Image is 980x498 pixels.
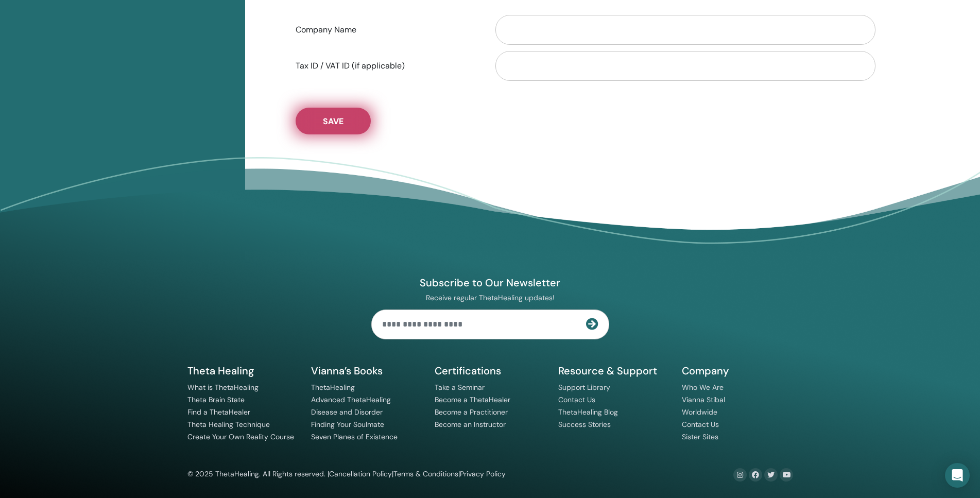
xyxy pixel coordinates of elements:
[187,364,299,377] h5: Theta Healing
[558,407,618,417] a: ThetaHealing Blog
[311,432,398,441] a: Seven Planes of Existence
[435,383,485,392] a: Take a Seminar
[682,395,725,404] a: Vianna Stibal
[296,108,371,134] button: Save
[558,395,595,404] a: Contact Us
[288,56,486,76] label: Tax ID / VAT ID (if applicable)
[435,420,506,429] a: Become an Instructor
[682,383,724,392] a: Who We Are
[435,395,510,404] a: Become a ThetaHealer
[311,395,391,404] a: Advanced ThetaHealing
[558,420,611,429] a: Success Stories
[435,364,546,377] h5: Certifications
[393,469,458,478] a: Terms & Conditions
[311,420,384,429] a: Finding Your Soulmate
[187,432,294,441] a: Create Your Own Reality Course
[558,364,669,377] h5: Resource & Support
[371,293,609,302] p: Receive regular ThetaHealing updates!
[187,468,506,480] div: © 2025 ThetaHealing. All Rights reserved. | | |
[311,407,383,417] a: Disease and Disorder
[288,20,486,40] label: Company Name
[682,364,793,377] h5: Company
[682,432,718,441] a: Sister Sites
[945,463,970,488] div: Open Intercom Messenger
[187,420,270,429] a: Theta Healing Technique
[187,395,245,404] a: Theta Brain State
[323,116,343,127] span: Save
[311,383,355,392] a: ThetaHealing
[460,469,506,478] a: Privacy Policy
[187,407,250,417] a: Find a ThetaHealer
[311,364,422,377] h5: Vianna’s Books
[682,420,719,429] a: Contact Us
[558,383,610,392] a: Support Library
[682,407,717,417] a: Worldwide
[187,383,259,392] a: What is ThetaHealing
[435,407,508,417] a: Become a Practitioner
[371,276,609,289] h4: Subscribe to Our Newsletter
[329,469,392,478] a: Cancellation Policy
